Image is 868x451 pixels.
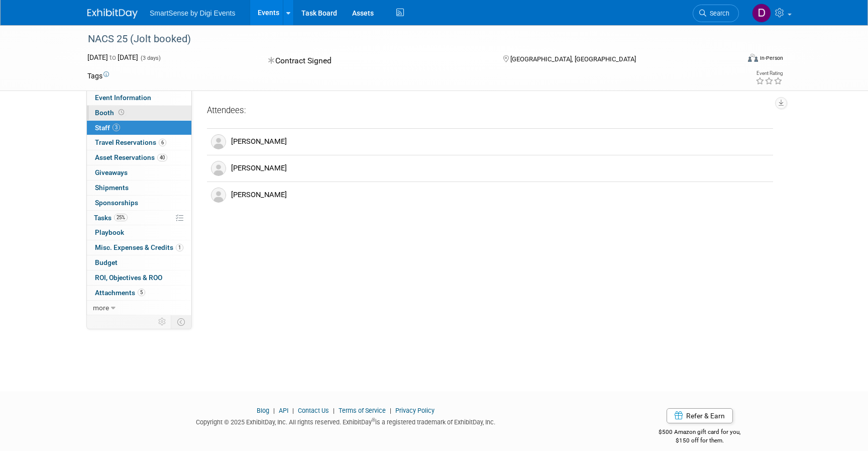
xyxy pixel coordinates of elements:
[693,5,739,22] a: Search
[159,139,166,146] span: 6
[95,184,129,192] span: Shipments
[231,137,769,146] div: [PERSON_NAME]
[207,105,773,118] div: Attendees:
[87,181,191,195] a: Shipments
[87,135,191,150] a: Travel Reservations6
[154,315,171,328] td: Personalize Event Tab Strip
[87,255,191,270] a: Budget
[95,168,128,176] span: Giveaways
[87,71,109,81] td: Tags
[87,165,191,180] a: Giveaways
[265,52,487,70] div: Contract Signed
[87,270,191,285] a: ROI, Objectives & ROO
[298,407,329,414] a: Contact Us
[211,161,226,176] img: Associate-Profile-5.png
[667,408,733,423] a: Refer & Earn
[290,407,296,414] span: |
[87,53,138,61] span: [DATE] [DATE]
[108,53,118,61] span: to
[279,407,288,414] a: API
[95,153,167,161] span: Asset Reservations
[150,9,235,17] span: SmartSense by Digi Events
[387,407,394,414] span: |
[395,407,435,414] a: Privacy Policy
[117,109,126,116] span: Booth not reserved yet
[84,30,724,48] div: NACS 25 (Jolt booked)
[706,10,729,17] span: Search
[680,52,783,67] div: Event Format
[211,188,226,203] img: Associate-Profile-5.png
[87,225,191,240] a: Playbook
[95,94,151,102] span: Event Information
[95,109,126,117] span: Booth
[510,55,636,63] span: [GEOGRAPHIC_DATA], [GEOGRAPHIC_DATA]
[87,106,191,120] a: Booth
[87,9,138,19] img: ExhibitDay
[138,289,145,296] span: 5
[231,190,769,200] div: [PERSON_NAME]
[257,407,269,414] a: Blog
[95,124,120,132] span: Staff
[94,214,128,222] span: Tasks
[619,436,781,445] div: $150 off for them.
[87,415,604,427] div: Copyright © 2025 ExhibitDay, Inc. All rights reserved. ExhibitDay is a registered trademark of Ex...
[87,150,191,165] a: Asset Reservations40
[87,121,191,135] a: Staff3
[95,274,162,282] span: ROI, Objectives & ROO
[157,154,167,161] span: 40
[752,4,771,23] img: Dan Tiernan
[113,124,120,131] span: 3
[87,240,191,255] a: Misc. Expenses & Credits1
[331,407,337,414] span: |
[619,421,781,444] div: $500 Amazon gift card for you,
[755,71,783,76] div: Event Rating
[171,315,192,328] td: Toggle Event Tabs
[87,211,191,225] a: Tasks25%
[93,304,109,312] span: more
[95,199,138,207] span: Sponsorships
[95,138,166,146] span: Travel Reservations
[87,301,191,315] a: more
[372,417,375,423] sup: ®
[211,134,226,149] img: Associate-Profile-5.png
[95,258,118,266] span: Budget
[87,91,191,105] a: Event Information
[95,289,145,297] span: Attachments
[95,243,183,251] span: Misc. Expenses & Credits
[87,196,191,210] a: Sponsorships
[231,163,769,173] div: [PERSON_NAME]
[176,244,183,251] span: 1
[140,55,161,61] span: (3 days)
[759,54,783,62] div: In-Person
[339,407,386,414] a: Terms of Service
[271,407,277,414] span: |
[87,286,191,300] a: Attachments5
[748,54,758,62] img: Format-Inperson.png
[114,214,128,221] span: 25%
[95,228,124,236] span: Playbook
